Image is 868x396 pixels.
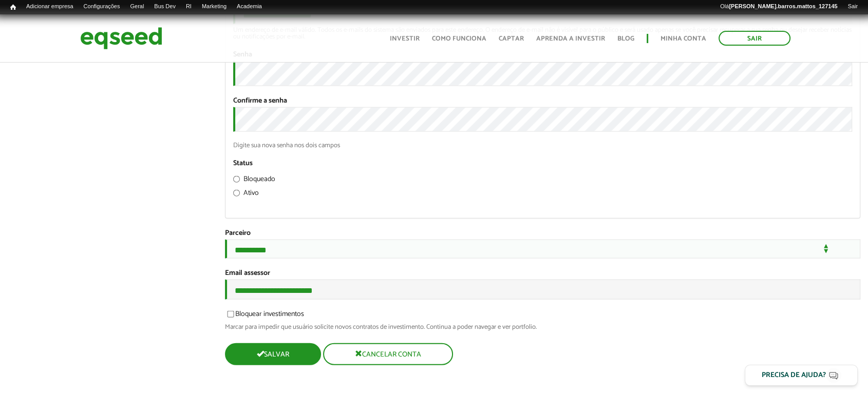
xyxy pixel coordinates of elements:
input: Bloqueado [233,176,240,183]
label: Bloqueado [233,176,275,186]
label: Ativo [233,190,259,200]
a: RI [181,3,197,11]
span: Início [10,4,16,11]
a: Bus Dev [149,3,181,11]
strong: [PERSON_NAME].barros.mattos_127145 [729,3,837,9]
a: Sair [842,3,863,11]
a: Olá[PERSON_NAME].barros.mattos_127145 [715,3,842,11]
a: Como funciona [432,35,486,42]
label: Email assessor [225,270,270,277]
input: Ativo [233,190,240,196]
label: Status [233,160,253,167]
input: Bloquear investimentos [221,311,240,318]
button: Salvar [225,343,321,365]
a: Aprenda a investir [536,35,605,42]
a: Adicionar empresa [21,3,79,11]
a: Sair [719,31,790,46]
a: Marketing [197,3,232,11]
a: Geral [125,3,149,11]
a: Investir [390,35,420,42]
a: Blog [617,35,634,42]
div: Digite sua nova senha nos dois campos [233,142,853,149]
a: Configurações [79,3,125,11]
label: Bloquear investimentos [225,311,304,321]
a: Minha conta [661,35,706,42]
a: Academia [232,3,267,11]
a: Início [5,3,21,12]
img: EqSeed [80,25,162,52]
label: Parceiro [225,230,251,237]
a: Captar [499,35,524,42]
label: Confirme a senha [233,97,287,105]
button: Cancelar conta [323,343,453,365]
div: Marcar para impedir que usuário solicite novos contratos de investimento. Continua a poder navega... [225,324,861,330]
